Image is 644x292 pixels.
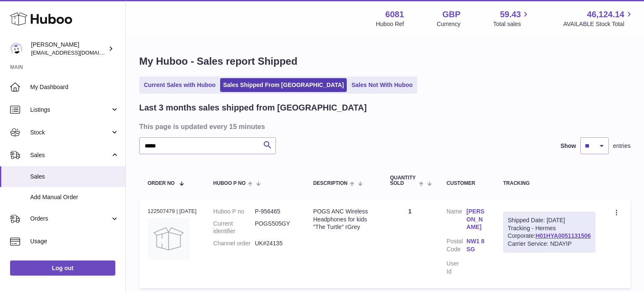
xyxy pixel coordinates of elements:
a: Current Sales with Huboo [141,78,218,92]
span: Stock [30,129,110,137]
dt: Name [447,208,466,234]
span: Listings [30,106,110,114]
span: My Dashboard [30,83,119,91]
span: Order No [148,181,175,186]
div: Tracking - Hermes Corporate: [503,212,595,253]
img: hello@pogsheadphones.com [10,42,23,55]
dd: POGS505GY [255,220,296,236]
dt: Channel order [213,239,255,247]
dt: Postal Code [447,237,466,255]
span: Orders [30,215,110,223]
a: Sales Shipped From [GEOGRAPHIC_DATA] [220,78,347,92]
h2: Last 3 months sales shipped from [GEOGRAPHIC_DATA] [139,102,367,113]
span: 46,124.14 [587,9,624,20]
span: Total sales [493,20,530,28]
div: Huboo Ref [376,20,404,28]
a: [PERSON_NAME] [467,208,486,231]
dt: Current identifier [213,220,255,236]
span: AVAILABLE Stock Total [563,20,634,28]
div: Customer [447,181,486,186]
strong: GBP [442,9,460,20]
span: Add Manual Order [30,193,119,201]
h3: This page is updated every 15 minutes [139,122,628,131]
div: Currency [437,20,461,28]
a: Sales Not With Huboo [348,78,415,92]
div: Shipped Date: [DATE] [508,216,591,224]
div: POGS ANC Wireless Headphones for kids "The Turtle" rGrey [313,208,373,231]
a: Log out [10,260,115,276]
span: [EMAIL_ADDRESS][DOMAIN_NAME] [31,49,123,56]
span: 59.43 [500,9,521,20]
div: Tracking [503,181,595,186]
dd: UK#24135 [255,239,296,247]
dt: Huboo P no [213,208,255,216]
div: Carrier Service: NDAYIP [508,240,591,248]
a: 59.43 Total sales [493,9,530,28]
span: Description [313,181,348,186]
a: NW1 8SG [467,237,486,253]
a: H01HYA0051131506 [535,232,591,239]
div: [PERSON_NAME] [31,41,106,57]
span: Quantity Sold [390,175,417,186]
span: Huboo P no [213,181,246,186]
td: 1 [382,199,438,288]
span: Sales [30,151,110,159]
h1: My Huboo - Sales report Shipped [139,55,631,68]
a: 46,124.14 AVAILABLE Stock Total [563,9,634,28]
span: entries [613,142,631,150]
strong: 6081 [385,9,404,20]
span: Sales [30,173,119,181]
span: Usage [30,237,119,245]
dd: P-956465 [255,208,296,216]
img: no-photo.jpg [148,218,190,260]
dt: User Id [447,260,466,276]
div: 122507479 | [DATE] [148,208,197,215]
label: Show [561,142,576,150]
